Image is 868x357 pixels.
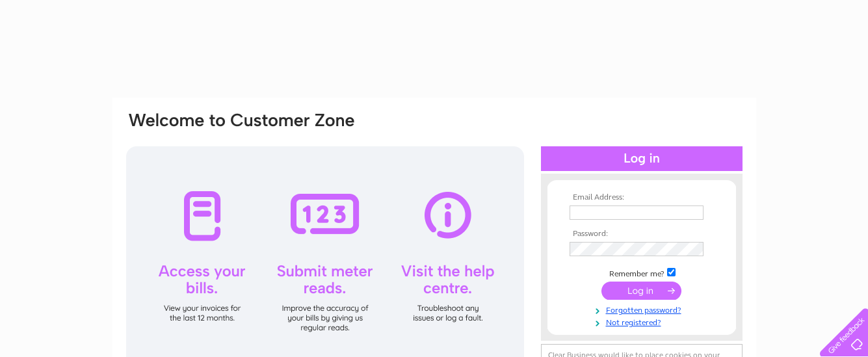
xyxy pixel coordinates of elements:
[570,315,717,328] a: Not registered?
[570,303,717,315] a: Forgotten password?
[566,193,717,202] th: Email Address:
[566,266,717,279] td: Remember me?
[601,282,681,300] input: Submit
[566,230,717,239] th: Password:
